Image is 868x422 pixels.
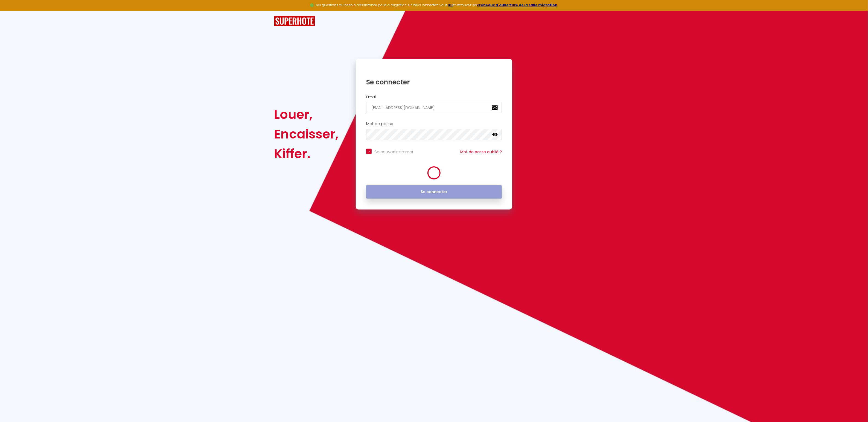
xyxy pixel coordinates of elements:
button: Ouvrir le widget de chat LiveChat [4,2,21,19]
a: créneaux d'ouverture de la salle migration [477,3,558,7]
div: Louer, [274,105,339,124]
input: Ton Email [366,102,502,113]
a: Mot de passe oublié ? [460,149,502,155]
img: SuperHote logo [274,16,315,26]
h2: Mot de passe [366,122,502,126]
a: ICI [448,3,453,7]
h1: Se connecter [366,78,502,86]
div: Kiffer. [274,144,339,164]
div: Encaisser, [274,124,339,144]
button: Se connecter [366,185,502,199]
h2: Email [366,95,502,99]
